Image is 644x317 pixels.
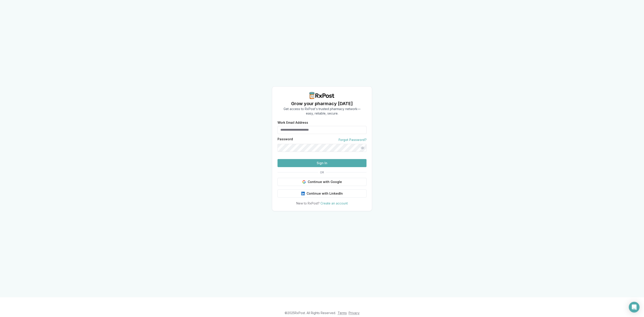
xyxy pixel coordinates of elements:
[320,201,348,205] a: Create an account
[302,180,306,184] img: Google
[318,171,326,174] span: OR
[278,121,366,124] label: Work Email Address
[296,201,320,205] span: New to RxPost?
[278,159,366,167] button: Sign In
[629,302,640,313] div: Open Intercom Messenger
[349,311,360,315] a: Privacy
[358,144,366,152] button: Show password
[301,192,305,195] img: LinkedIn
[339,138,366,142] a: Forgot Password?
[338,311,347,315] a: Terms
[284,107,360,116] p: Get access to RxPost's trusted pharmacy network— easy, reliable, secure.
[284,100,360,107] h1: Grow your pharmacy [DATE]
[308,92,336,99] img: RxPost Logo
[278,138,293,142] label: Password
[278,189,366,198] button: Continue with LinkedIn
[278,178,366,186] button: Continue with Google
